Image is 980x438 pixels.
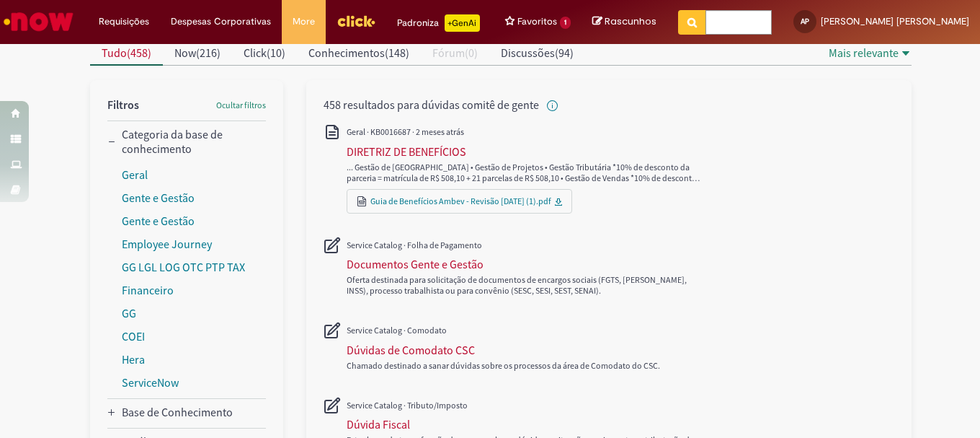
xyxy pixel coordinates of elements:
span: Requisições [99,14,149,29]
img: ServiceNow [1,7,76,36]
span: Rascunhos [605,14,656,28]
span: More [293,14,315,29]
span: Favoritos [517,14,557,29]
div: Padroniza [397,14,480,32]
a: Rascunhos [592,15,656,29]
span: 1 [560,17,571,29]
img: click_logo_yellow_360x200.png [337,10,375,32]
span: [PERSON_NAME] [PERSON_NAME] [821,15,969,27]
p: +GenAi [445,14,480,32]
span: AP [801,17,809,26]
span: Despesas Corporativas [171,14,271,29]
button: Pesquisar [678,10,706,35]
